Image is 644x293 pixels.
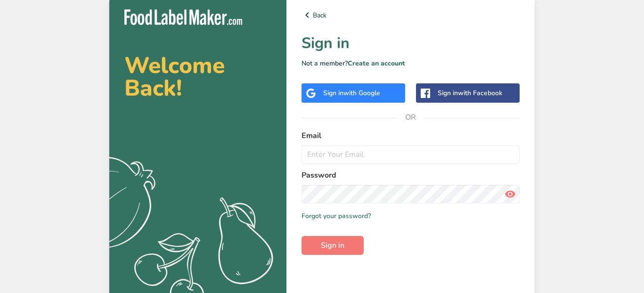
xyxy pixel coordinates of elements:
[302,9,520,21] a: Back
[302,170,520,181] label: Password
[302,32,520,55] h1: Sign in
[438,88,502,98] div: Sign in
[302,130,520,141] label: Email
[458,89,502,98] span: with Facebook
[302,236,364,255] button: Sign in
[302,145,520,164] input: Enter Your Email
[302,58,520,68] p: Not a member?
[397,103,425,131] span: OR
[348,59,405,68] a: Create an account
[343,89,380,98] span: with Google
[323,88,380,98] div: Sign in
[302,211,371,221] a: Forgot your password?
[321,240,344,251] span: Sign in
[124,54,271,99] h2: Welcome Back!
[124,9,242,25] img: Food Label Maker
